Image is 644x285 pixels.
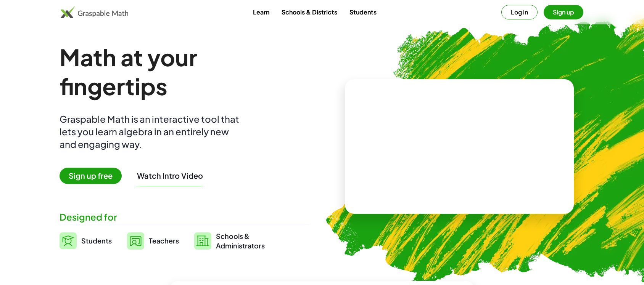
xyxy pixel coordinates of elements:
[501,5,538,19] button: Log in
[137,171,203,181] button: Watch Intro Video
[247,5,275,19] a: Learn
[275,5,343,19] a: Schools & Districts
[402,118,517,175] video: What is this? This is dynamic math notation. Dynamic math notation plays a central role in how Gr...
[60,231,112,250] a: Students
[60,211,310,223] div: Designed for
[216,231,265,250] span: Schools & Administrators
[194,231,265,250] a: Schools &Administrators
[544,5,583,19] button: Sign up
[60,113,243,151] div: Graspable Math is an interactive tool that lets you learn algebra in an entirely new and engaging...
[343,5,383,19] a: Students
[60,232,77,249] img: svg%3e
[194,232,211,250] img: svg%3e
[149,236,179,245] span: Teachers
[127,231,179,250] a: Teachers
[60,43,302,101] h1: Math at your fingertips
[81,236,112,245] span: Students
[60,168,122,184] span: Sign up free
[127,232,144,250] img: svg%3e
